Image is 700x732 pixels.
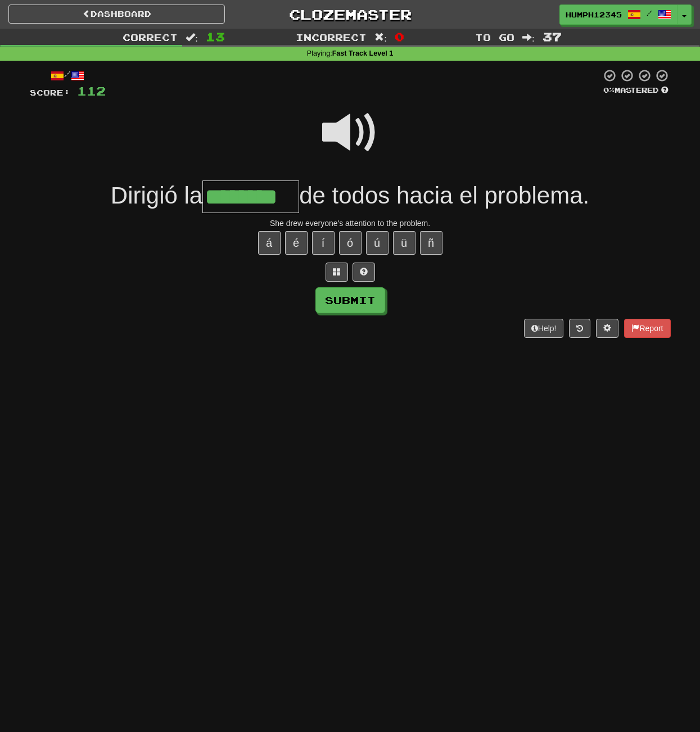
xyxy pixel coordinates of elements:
[30,69,106,83] div: /
[353,263,375,282] button: Single letter hint - you only get 1 per sentence and score half the points! alt+h
[524,319,564,338] button: Help!
[296,31,367,43] span: Incorrect
[395,30,404,43] span: 0
[366,231,389,255] button: ú
[569,319,590,338] button: Round history (alt+y)
[647,9,652,17] span: /
[258,231,281,255] button: á
[30,218,671,229] div: She drew everyone's attention to the problem.
[339,231,362,255] button: ó
[393,231,416,255] button: ü
[374,33,387,42] span: :
[299,182,589,209] span: de todos hacia el problema.
[123,31,178,43] span: Correct
[242,4,458,24] a: Clozemaster
[522,33,535,42] span: :
[111,182,202,209] span: Dirigió la
[603,85,615,94] span: 0 %
[475,31,514,43] span: To go
[186,33,198,42] span: :
[566,10,622,20] span: HUMPH12345
[285,231,308,255] button: é
[312,231,335,255] button: í
[30,88,70,97] span: Score:
[559,4,678,25] a: HUMPH12345 /
[601,85,671,96] div: Mastered
[420,231,442,255] button: ñ
[315,287,385,313] button: Submit
[543,30,562,43] span: 37
[624,319,670,338] button: Report
[8,4,225,24] a: Dashboard
[332,49,394,57] strong: Fast Track Level 1
[206,30,225,43] span: 13
[326,263,348,282] button: Switch sentence to multiple choice alt+p
[77,84,106,98] span: 112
